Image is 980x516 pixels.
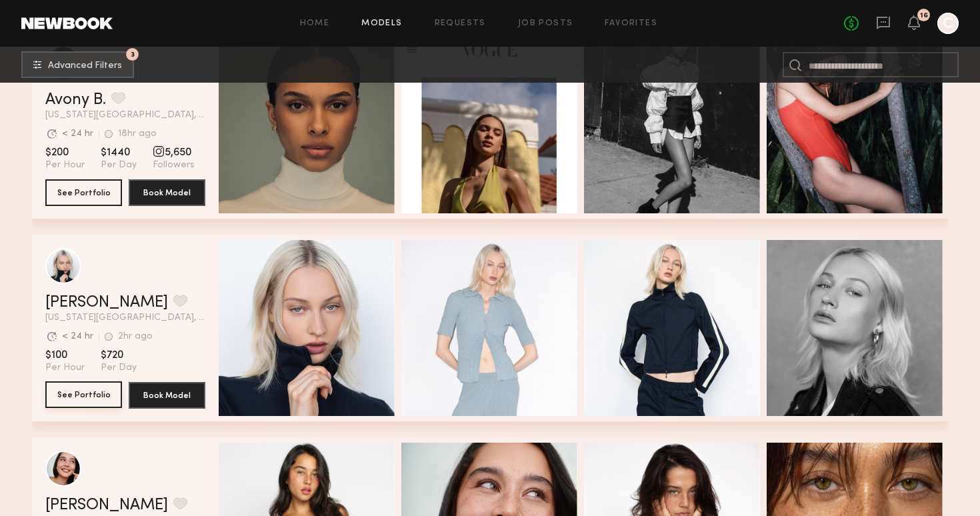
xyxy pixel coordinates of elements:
div: < 24 hr [62,332,93,341]
a: Favorites [605,19,657,28]
span: 3 [131,51,135,57]
a: Job Posts [518,19,573,28]
span: Per Hour [45,362,85,374]
div: 2hr ago [118,332,153,341]
div: 16 [920,12,928,19]
button: See Portfolio [45,179,122,206]
a: Models [361,19,402,28]
a: Requests [435,19,486,28]
span: $100 [45,349,85,362]
span: $1440 [101,146,137,159]
span: $200 [45,146,85,159]
a: [PERSON_NAME] [45,497,168,513]
button: Book Model [129,382,205,409]
button: See Portfolio [45,381,122,408]
div: < 24 hr [62,129,93,139]
a: See Portfolio [45,382,122,409]
button: 3Advanced Filters [21,51,134,78]
span: $720 [101,349,137,362]
span: 5,650 [153,146,195,159]
a: C [937,13,959,34]
span: [US_STATE][GEOGRAPHIC_DATA], [GEOGRAPHIC_DATA] [45,111,205,120]
span: Followers [153,159,195,171]
span: Per Hour [45,159,85,171]
a: Home [300,19,330,28]
button: Book Model [129,179,205,206]
span: Advanced Filters [48,61,122,71]
a: Avony B. [45,92,106,108]
span: Per Day [101,159,137,171]
span: [US_STATE][GEOGRAPHIC_DATA], [GEOGRAPHIC_DATA] [45,313,205,323]
a: [PERSON_NAME] [45,295,168,311]
div: 18hr ago [118,129,157,139]
span: Per Day [101,362,137,374]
